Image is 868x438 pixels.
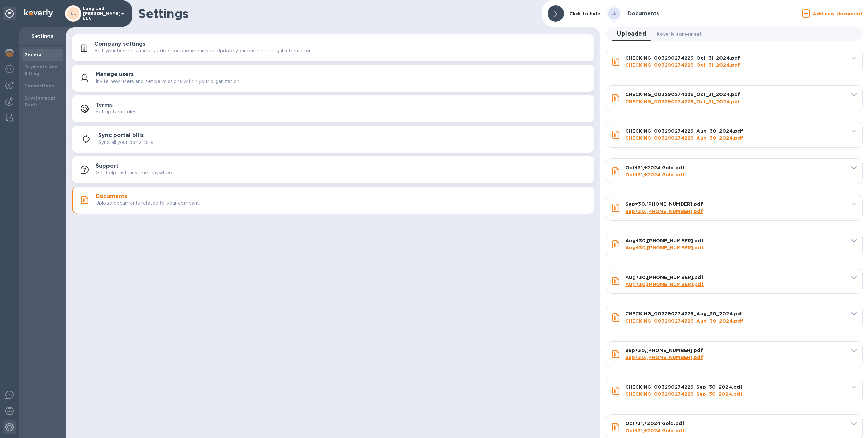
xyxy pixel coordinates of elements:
b: CHECKING_003290274229_Sep_30_2024.pdf [625,384,743,390]
b: Oct+31,+2024 Gold.pdf [625,165,685,170]
p: Upload documents related to your company. [96,200,200,207]
a: Oct+31,+2024 Gold.pdf [625,172,685,177]
h3: Sync portal bills [98,132,144,139]
h3: Support [96,163,118,169]
b: Payments And Billing [24,64,58,76]
a: CHECKING_003290274229_Sep_30_2024.pdf [625,391,743,397]
b: LL [71,11,76,16]
p: Edit your business name, address or phone number. Update your business's legal information. [94,47,313,54]
p: Set up term rules [96,108,136,115]
h3: Manage users [96,71,134,78]
button: Manage usersInvite new users and set permissions within your organization. [72,65,594,92]
span: Koverly agreement [657,30,702,38]
span: Uploaded [617,29,646,39]
a: Sep+30,[PHONE_NUMBER].pdf [625,209,703,214]
button: SupportGet help fast, anytime, anywhere [72,156,594,183]
a: Aug+30,[PHONE_NUMBER].pdf [625,282,704,287]
b: Sep+30,[PHONE_NUMBER].pdf [625,348,703,353]
b: Sep+30,[PHONE_NUMBER].pdf [625,201,703,207]
p: Sync all your portal bills [98,139,153,146]
a: CHECKING_003290274229_Aug_30_2024.pdf [625,135,743,141]
b: CHECKING_003290274229_Oct_31_2024.pdf [625,92,740,97]
a: CHECKING_003290274229_Aug_30_2024.pdf [625,318,743,324]
b: Oct+31,+2024 Gold.pdf [625,421,685,426]
button: DocumentsUpload documents related to your company. [72,187,594,214]
b: CHECKING_003290274229_Oct_31_2024.pdf [625,55,740,61]
u: Add new document [813,11,863,16]
h3: Terms [96,102,113,108]
b: Aug+30,[PHONE_NUMBER].pdf [625,238,704,243]
button: Sync portal billsSync all your portal bills [72,126,594,153]
b: General [24,52,43,57]
p: Settings [24,32,60,39]
h3: Documents [96,193,127,200]
b: Development Tools [24,95,55,107]
h3: Company settings [94,41,145,47]
button: TermsSet up term rules [72,95,594,122]
p: Invite new users and set permissions within your organization. [96,78,240,85]
a: CHECKING_003290274229_Oct_31_2024.pdf [625,99,740,104]
a: Oct+31,+2024 Gold.pdf [625,428,685,433]
b: LL [611,11,617,16]
img: Logo [24,9,53,17]
b: CHECKING_003290274229_Aug_30_2024.pdf [625,311,743,316]
button: Company settingsEdit your business name, address or phone number. Update your business's legal in... [72,34,594,61]
img: Foreign exchange [5,65,14,73]
h1: Settings [138,6,537,21]
b: Click to hide [569,11,601,16]
h3: Documents [628,10,659,17]
a: CHECKING_003290274229_Oct_31_2024.pdf [625,62,740,68]
b: Connections [24,83,54,88]
p: Get help fast, anytime, anywhere [96,169,174,176]
p: Lang and [PERSON_NAME] LLC [83,6,117,21]
b: CHECKING_003290274229_Aug_30_2024.pdf [625,128,743,134]
a: Aug+30,[PHONE_NUMBER].pdf [625,245,704,250]
a: Sep+30,[PHONE_NUMBER].pdf [625,355,703,360]
b: Aug+30,[PHONE_NUMBER].pdf [625,275,704,280]
div: Unpin categories [3,7,16,20]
